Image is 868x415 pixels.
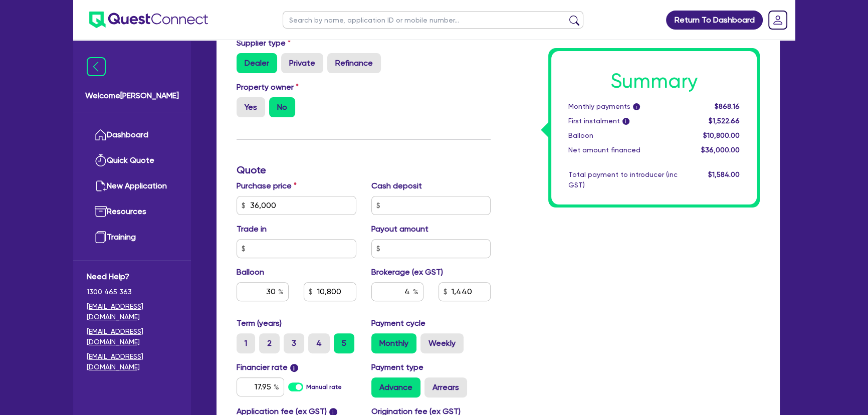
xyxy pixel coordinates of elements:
[237,266,264,278] label: Balloon
[281,53,323,73] label: Private
[237,223,267,235] label: Trade in
[87,173,177,199] a: New Application
[237,97,265,117] label: Yes
[95,180,107,192] img: new-application
[95,205,107,218] img: resources
[371,223,428,235] label: Payout amount
[87,225,177,250] a: Training
[237,53,277,73] label: Dealer
[701,146,740,154] span: $36,000.00
[568,69,740,93] h1: Summary
[371,180,422,192] label: Cash deposit
[87,326,177,347] a: [EMAIL_ADDRESS][DOMAIN_NAME]
[666,11,763,30] a: Return To Dashboard
[371,377,420,397] label: Advance
[561,130,685,141] div: Balloon
[561,101,685,112] div: Monthly payments
[371,333,416,353] label: Monthly
[269,97,295,117] label: No
[237,361,298,373] label: Financier rate
[283,11,583,29] input: Search by name, application ID or mobile number...
[371,266,443,278] label: Brokerage (ex GST)
[715,102,740,110] span: $868.16
[237,180,297,192] label: Purchase price
[561,145,685,155] div: Net amount financed
[95,231,107,243] img: training
[87,271,177,283] span: Need Help?
[87,122,177,148] a: Dashboard
[85,90,179,102] span: Welcome [PERSON_NAME]
[622,118,629,125] span: i
[561,169,685,190] div: Total payment to introducer (inc GST)
[703,131,740,139] span: $10,800.00
[87,287,177,297] span: 1300 465 363
[237,164,491,176] h3: Quote
[420,333,464,353] label: Weekly
[87,351,177,372] a: [EMAIL_ADDRESS][DOMAIN_NAME]
[237,317,282,329] label: Term (years)
[237,37,291,49] label: Supplier type
[306,382,342,391] label: Manual rate
[87,199,177,225] a: Resources
[89,12,208,28] img: quest-connect-logo-blue
[633,104,640,111] span: i
[87,57,106,76] img: icon-menu-close
[284,333,304,353] label: 3
[308,333,330,353] label: 4
[95,154,107,166] img: quick-quote
[371,317,425,329] label: Payment cycle
[290,364,298,372] span: i
[708,170,740,178] span: $1,584.00
[765,7,791,33] a: Dropdown toggle
[327,53,381,73] label: Refinance
[424,377,467,397] label: Arrears
[334,333,354,353] label: 5
[371,361,423,373] label: Payment type
[561,116,685,126] div: First instalment
[237,333,255,353] label: 1
[709,117,740,125] span: $1,522.66
[87,148,177,173] a: Quick Quote
[237,81,299,93] label: Property owner
[259,333,280,353] label: 2
[87,301,177,322] a: [EMAIL_ADDRESS][DOMAIN_NAME]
